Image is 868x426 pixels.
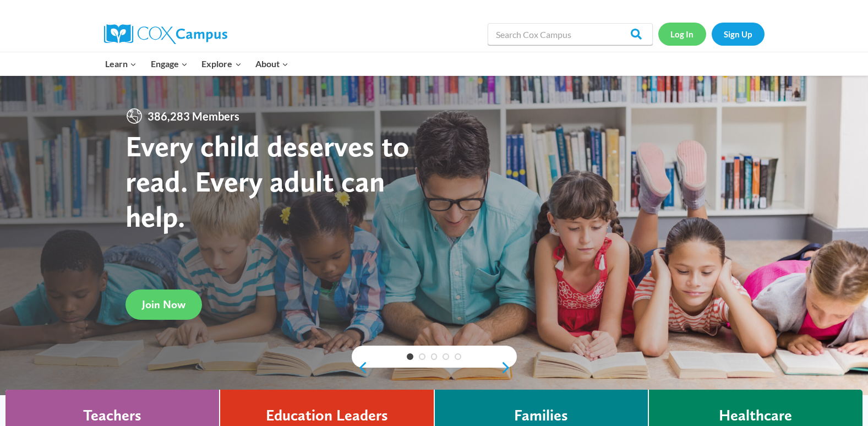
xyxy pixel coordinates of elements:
[266,406,388,425] h4: Education Leaders
[514,406,568,425] h4: Families
[142,298,185,311] span: Join Now
[99,52,296,75] nav: Primary Navigation
[443,353,449,360] a: 4
[407,353,413,360] a: 1
[143,107,244,125] span: 386,283 Members
[125,290,202,320] a: Join Now
[719,406,792,425] h4: Healthcare
[352,357,517,379] div: content slider buttons
[658,23,706,45] a: Log In
[712,23,765,45] a: Sign Up
[104,24,227,44] img: Cox Campus
[455,353,461,360] a: 5
[431,353,438,360] a: 3
[144,52,195,75] button: Child menu of Engage
[83,406,141,425] h4: Teachers
[352,361,368,374] a: previous
[500,361,517,374] a: next
[99,52,144,75] button: Child menu of Learn
[195,52,249,75] button: Child menu of Explore
[488,23,653,45] input: Search Cox Campus
[125,128,410,233] strong: Every child deserves to read. Every adult can help.
[248,52,296,75] button: Child menu of About
[419,353,425,360] a: 2
[658,23,765,45] nav: Secondary Navigation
